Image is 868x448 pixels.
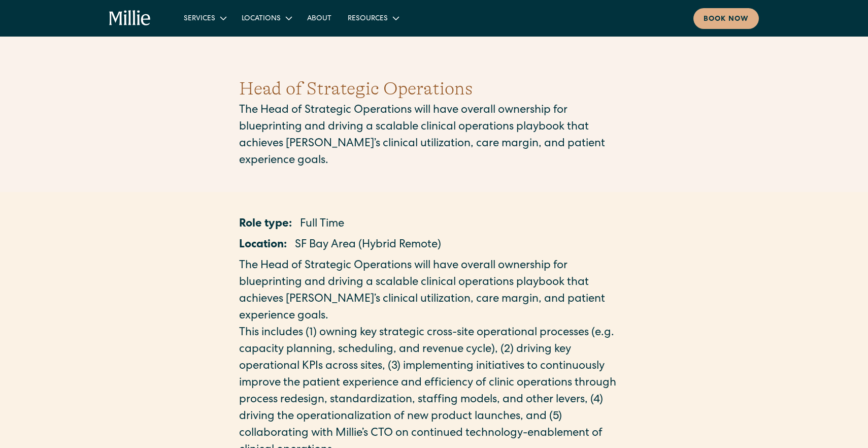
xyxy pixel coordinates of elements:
[704,14,749,25] div: Book now
[299,10,340,26] a: About
[295,237,441,254] p: SF Bay Area (Hybrid Remote)
[233,10,299,26] div: Locations
[300,216,344,233] p: Full Time
[239,258,629,325] p: The Head of Strategic Operations will have overall ownership for blueprinting and driving a scala...
[693,8,759,29] a: Book now
[239,75,629,103] h1: Head of Strategic Operations
[239,237,287,254] p: Location:
[239,216,292,233] p: Role type:
[242,14,281,24] div: Locations
[184,14,215,24] div: Services
[340,10,406,26] div: Resources
[176,10,233,26] div: Services
[239,103,629,170] p: The Head of Strategic Operations will have overall ownership for blueprinting and driving a scala...
[109,10,151,26] a: home
[348,14,388,24] div: Resources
